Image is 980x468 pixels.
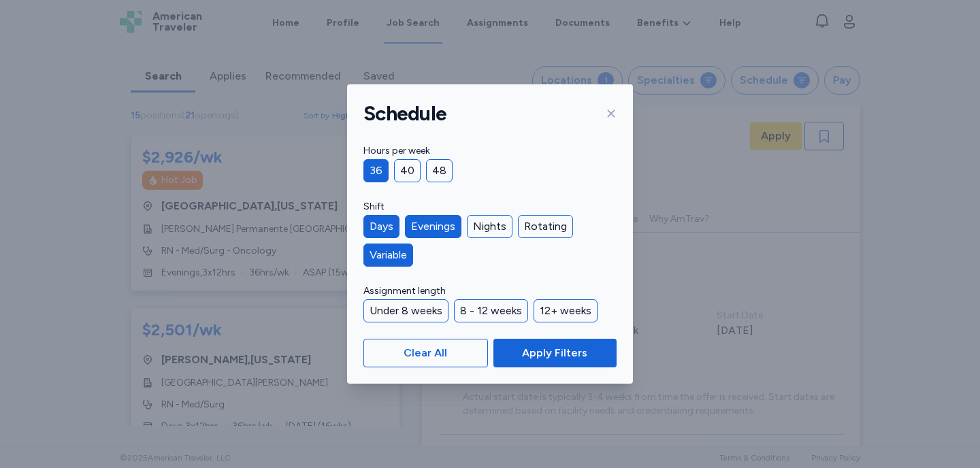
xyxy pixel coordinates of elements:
[404,345,447,361] span: Clear All
[363,199,617,215] label: Shift
[394,159,421,182] div: 40
[363,339,488,367] button: Clear All
[363,143,617,159] label: Hours per week
[493,339,617,367] button: Apply Filters
[454,299,528,322] div: 8 - 12 weeks
[363,159,389,182] div: 36
[426,159,453,182] div: 48
[518,215,573,238] div: Rotating
[363,244,413,267] div: Variable
[534,299,598,322] div: 12+ weeks
[405,215,461,238] div: Evenings
[467,215,512,238] div: Nights
[363,215,399,238] div: Days
[522,345,587,361] span: Apply Filters
[363,283,617,299] label: Assignment length
[363,299,448,322] div: Under 8 weeks
[363,101,446,127] h1: Schedule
